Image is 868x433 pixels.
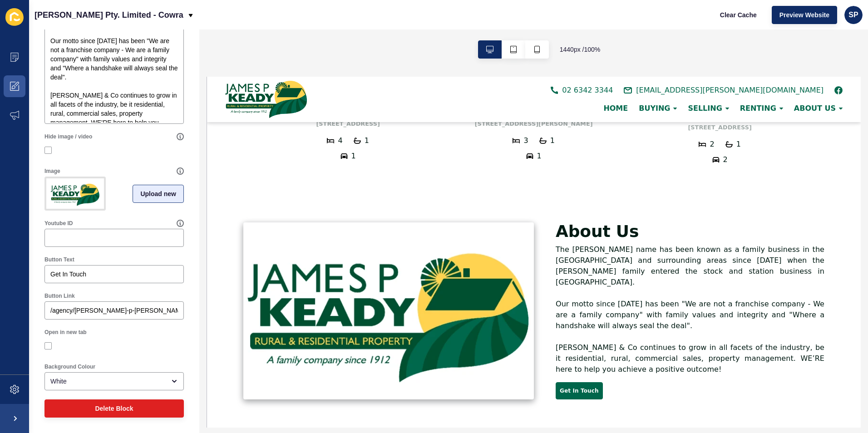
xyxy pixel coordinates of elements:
label: Button Text [44,256,74,263]
span: Clear Cache [720,10,757,20]
button: Clear Cache [712,6,764,24]
p: 2 [516,78,520,89]
a: Get In Touch [349,305,396,323]
p: 1 [144,74,149,85]
button: Delete Block [44,399,184,418]
span: SP [848,10,858,20]
span: [EMAIL_ADDRESS][PERSON_NAME][DOMAIN_NAME] [429,8,616,19]
div: BUYING [426,27,475,36]
h2: About Us [349,146,432,164]
span: RENTING [533,27,569,36]
p: 1 [343,59,348,69]
p: [STREET_ADDRESS] [481,46,544,55]
span: Upload new [140,189,176,198]
img: logo [18,4,100,42]
div: RENTING [528,27,582,36]
div: open menu [44,372,184,390]
p: The [PERSON_NAME] name has been known as a family business in the [GEOGRAPHIC_DATA] and surroundi... [349,167,617,298]
label: Button Link [44,292,75,300]
button: Preview Website [772,6,837,24]
p: 1 [529,62,533,73]
div: ABOUT US [582,27,636,36]
img: Image related to text in section [36,146,327,323]
p: 3 [317,59,321,69]
p: 1 [330,74,335,85]
img: bc9905bba8763f8c94ac5035e59be30c.png [46,178,104,209]
label: Image [44,167,60,175]
button: Upload new [133,185,184,203]
a: facebook [627,10,636,18]
label: Hide image / video [44,133,92,140]
a: 02 6342 3344 [344,10,406,18]
div: SELLING [475,27,527,36]
p: [STREET_ADDRESS][PERSON_NAME] [268,43,386,51]
span: ABOUT US [587,27,629,36]
p: 1 [158,59,162,69]
p: 4 [131,59,135,69]
span: BUYING [432,27,463,36]
a: HOME [391,27,426,36]
span: 02 6342 3344 [355,8,406,19]
p: [PERSON_NAME] Pty. Limited - Cowra [35,4,183,26]
span: 1440 px / 100 % [560,45,601,54]
span: Preview Website [779,10,829,20]
label: Background Colour [44,363,95,370]
p: 2 [503,62,507,73]
span: SELLING [481,27,515,36]
label: Open in new tab [44,329,87,336]
a: [EMAIL_ADDRESS][PERSON_NAME][DOMAIN_NAME] [417,10,616,18]
p: [STREET_ADDRESS] [109,43,173,51]
a: logo [18,2,100,43]
label: Youtube ID [44,220,73,227]
span: Delete Block [95,404,133,413]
